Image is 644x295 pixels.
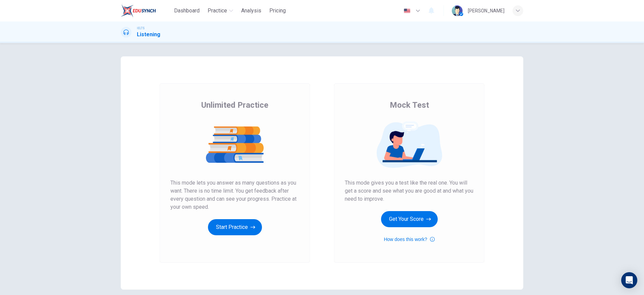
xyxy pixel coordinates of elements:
[208,219,262,235] button: Start Practice
[137,26,145,31] span: IELTS
[452,5,463,16] img: Profile picture
[241,7,261,15] span: Analysis
[390,100,429,110] span: Mock Test
[208,7,227,15] span: Practice
[170,179,299,211] span: This mode lets you answer as many questions as you want. There is no time limit. You get feedback...
[238,5,264,17] button: Analysis
[137,31,160,39] h1: Listening
[205,5,236,17] button: Practice
[201,100,268,110] span: Unlimited Practice
[269,7,286,15] span: Pricing
[267,5,288,17] button: Pricing
[174,7,200,15] span: Dashboard
[384,235,434,243] button: How does this work?
[468,7,504,15] div: [PERSON_NAME]
[381,211,438,227] button: Get Your Score
[621,272,637,288] div: Open Intercom Messenger
[121,4,171,17] a: EduSynch logo
[121,4,156,17] img: EduSynch logo
[345,179,474,203] span: This mode gives you a test like the real one. You will get a score and see what you are good at a...
[403,8,411,13] img: en
[171,5,202,17] button: Dashboard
